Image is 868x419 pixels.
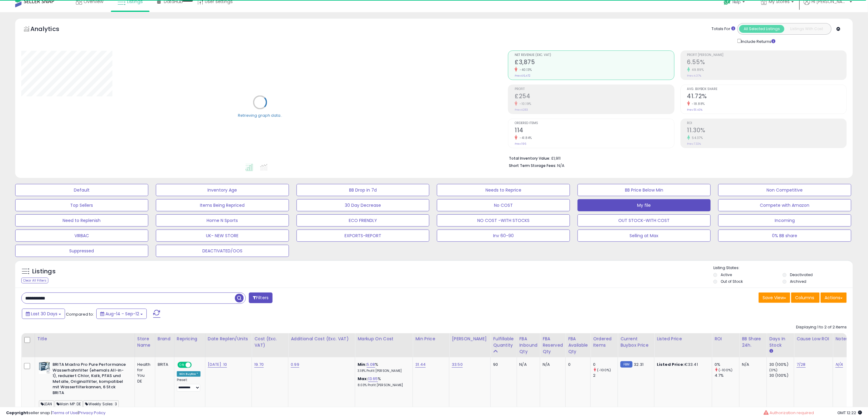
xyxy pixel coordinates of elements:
span: N/A [557,163,564,168]
button: Actions [821,293,847,303]
b: Max: [358,376,368,382]
th: The percentage added to the cost of goods (COGS) that forms the calculator for Min & Max prices. [355,333,413,357]
button: Filters [249,293,273,303]
b: Min: [358,362,367,367]
a: 19.70 [254,362,264,368]
span: Profit [515,88,674,91]
img: 41sIvrdXpuL._SL40_.jpg [39,362,51,374]
button: OUT STOCK-WITH COST [578,214,711,227]
div: seller snap | | [6,410,105,416]
div: Title [37,336,132,342]
span: Main MP: DE [55,400,83,407]
button: 30 Day Decrease [297,199,430,211]
span: Columns [795,295,814,301]
div: 0 [568,362,586,367]
button: VIRBAC [15,230,148,242]
div: FBA Reserved Qty [543,336,563,355]
label: Archived [790,279,806,284]
small: -41.84% [517,136,532,140]
div: Cause Low ROI [797,336,830,342]
small: FBM [620,361,632,368]
span: ON [178,362,186,368]
small: (-100%) [719,368,732,372]
button: Last 30 Days [22,309,65,319]
button: Default [15,184,148,196]
div: Listed Price [657,336,709,342]
div: FBA inbound Qty [520,336,538,355]
div: 2 [593,373,618,378]
span: Aug-14 - Sep-12 [105,311,139,317]
small: Prev: £283 [515,108,528,112]
small: Prev: 7.32% [687,142,701,146]
div: Ordered Items [593,336,615,348]
span: Weekly Sales: 3 [83,400,118,407]
b: Total Inventory Value: [509,156,550,161]
strong: Copyright [6,410,28,416]
div: Brand [158,336,172,342]
button: Needs to Reprice [437,184,570,196]
h2: 114 [515,127,674,135]
li: £1,911 [509,154,842,161]
button: BB Drop in 7d [297,184,430,196]
h5: Listings [32,267,56,276]
div: 0% [715,362,739,367]
button: Suppressed [15,245,148,257]
button: ECO FRIENDLY [297,214,430,227]
h2: 11.30% [687,127,846,135]
label: Deactivated [790,272,813,277]
span: Profit [PERSON_NAME] [687,54,846,57]
span: 2025-10-13 12:22 GMT [837,410,862,416]
a: Privacy Policy [79,410,105,416]
p: 8.03% Profit [PERSON_NAME] [358,383,408,387]
div: [PERSON_NAME] [452,336,488,342]
p: Listing States: [713,265,853,271]
th: CSV column name: cust_attr_4_Date Replen/Units [205,333,252,357]
div: 30 (100%) [769,373,794,378]
h2: £3,875 [515,59,674,67]
div: Additional Cost (Exc. VAT) [291,336,352,342]
div: 0 [593,362,618,367]
div: % [358,362,408,373]
label: Out of Stock [721,279,743,284]
div: €33.41 [657,362,707,367]
b: BRITA Maxtra Pro Pure Performance Wasserhahnfilter (ehemals All-in-1), reduziert Chlor, Kalk, PFA... [53,362,126,397]
button: My file [578,199,711,211]
button: Top Sellers [15,199,148,211]
small: Prev: 196 [515,142,526,146]
button: Non Competitive [718,184,851,196]
div: Win BuyBox * [177,371,201,377]
button: BB Price Below Min [578,184,711,196]
small: Prev: 4.37% [687,74,702,78]
a: 13.65 [368,376,378,382]
button: Inventory Age [156,184,289,196]
div: Store Name [137,336,153,348]
button: All Selected Listings [739,25,784,33]
button: Home N Sports [156,214,289,227]
div: FBA Available Qty [568,336,588,355]
div: N/A [742,362,762,367]
div: Date Replen/Units [208,336,249,342]
small: Days In Stock. [769,348,773,354]
small: Prev: £6,472 [515,74,530,78]
span: ROI [687,122,846,125]
div: N/A [543,362,561,367]
small: 54.37% [690,136,703,140]
button: Incoming [718,214,851,227]
small: -40.13% [517,68,532,72]
a: 31.44 [415,362,426,368]
small: 49.89% [690,68,704,72]
div: N/A [520,362,536,367]
span: Ordered Items [515,122,674,125]
span: Compared to: [66,311,94,317]
button: Aug-14 - Sep-12 [96,309,147,319]
a: Terms of Use [52,410,78,416]
div: Min Price [415,336,447,342]
div: Fulfillable Quantity [493,336,514,348]
b: Short Term Storage Fees: [509,163,556,168]
a: N/A [835,362,843,368]
button: Inv 60-90 [437,230,570,242]
button: Need to Replenish [15,214,148,227]
a: 33.50 [452,362,463,368]
a: [DATE]: 10 [208,362,227,368]
a: 0.99 [291,362,299,368]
